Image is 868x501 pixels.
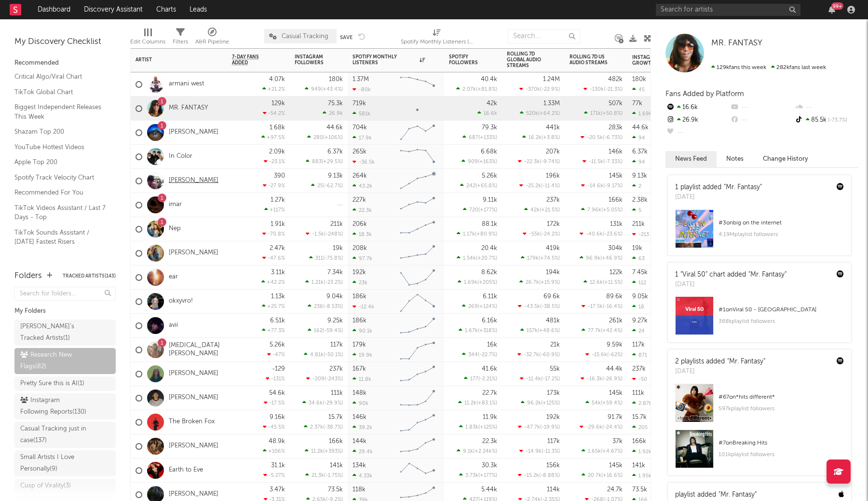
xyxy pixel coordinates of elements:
[546,125,560,131] div: 441k
[711,39,762,47] span: MR. FANTASY
[261,134,285,140] div: +97.5 %
[130,24,165,52] div: Edit Columns
[463,232,475,237] span: 1.17k
[20,321,88,344] div: [PERSON_NAME]'s Tracked Artists ( 1 )
[530,208,540,213] span: 42k
[333,245,343,251] div: 19k
[547,221,560,227] div: 172k
[169,249,218,257] a: [PERSON_NAME]
[169,273,178,281] a: ear
[540,256,558,261] span: +74.5 %
[282,33,328,40] span: Casual Tracking
[396,121,439,145] svg: Chart title
[311,87,321,92] span: 949
[263,110,285,116] div: -54.2 %
[668,296,851,342] a: #1onViral 50 - [GEOGRAPHIC_DATA]368kplaylist followers
[632,269,648,276] div: 7.45k
[458,279,497,285] div: ( )
[609,173,623,179] div: 145k
[584,110,623,116] div: ( )
[353,86,371,93] div: -80k
[543,135,558,140] span: +3.8 %
[463,207,497,213] div: ( )
[396,265,439,290] svg: Chart title
[270,125,285,131] div: 1.68k
[14,203,106,223] a: TikTok Videos Assistant / Last 7 Days - Top
[195,24,229,52] div: A&R Pipeline
[401,24,473,52] div: Spotify Monthly Listeners (Spotify Monthly Listeners)
[464,280,477,285] span: 1.69k
[353,173,367,179] div: 264k
[271,221,285,227] div: 1.91k
[328,100,343,107] div: 75.3k
[264,158,285,165] div: -23.1 %
[14,126,106,137] a: Shazam Top 200
[305,86,343,92] div: ( )
[484,111,497,116] span: 16.6k
[724,184,762,191] a: "Mr. Fantasy"
[353,221,367,227] div: 206k
[14,287,116,301] input: Search for folders...
[719,316,844,327] div: 368k playlist followers
[602,256,621,261] span: +46.9 %
[605,159,621,165] span: -7.33 %
[476,232,496,237] span: +80.9 %
[542,183,558,189] span: -11.4 %
[520,110,560,116] div: ( )
[580,231,623,237] div: ( )
[587,208,601,213] span: 7.96k
[719,437,844,449] div: # 7 on Breaking Hits
[358,32,366,41] button: Undo the changes to the current view.
[632,221,645,227] div: 211k
[169,177,218,185] a: [PERSON_NAME]
[169,153,192,161] a: In Color
[519,279,560,285] div: ( )
[477,256,496,261] span: +20.7 %
[313,135,323,140] span: 280
[632,149,648,155] div: 6.37k
[269,76,285,83] div: 4.07k
[632,245,642,251] div: 19k
[169,104,208,112] a: MR. FANTASY
[521,255,560,261] div: ( )
[353,100,366,107] div: 719k
[14,450,116,476] a: Small Artists I Love Personally(9)
[14,172,106,183] a: Spotify Track Velocity Chart
[305,279,343,285] div: ( )
[326,125,343,131] div: 44.6k
[169,466,203,474] a: Earth to Eve
[130,36,165,48] div: Edit Columns
[543,100,560,107] div: 1.33M
[20,349,88,373] div: Research New Flags ( 82 )
[632,86,645,93] div: 45
[518,158,560,165] div: ( )
[608,245,623,251] div: 304k
[546,149,560,155] div: 207k
[353,245,367,251] div: 208k
[396,72,439,97] svg: Chart title
[665,101,730,114] div: 16.6k
[270,245,285,251] div: 2.47k
[330,221,343,227] div: 211k
[632,159,645,165] div: 94
[717,151,753,167] button: Notes
[581,182,623,189] div: ( )
[583,279,623,285] div: ( )
[307,134,343,140] div: ( )
[730,101,794,114] div: --
[353,207,372,213] div: 22.3k
[540,111,558,116] span: +64.2 %
[20,423,88,446] div: Casual Tracking just in case ( 137 )
[609,125,623,131] div: 283k
[63,274,116,278] button: Tracked Artists(143)
[719,391,844,403] div: # 67 on *hits different*
[508,29,580,43] input: Search...
[605,183,621,189] span: -9.17 %
[487,100,497,107] div: 42k
[462,87,476,92] span: 2.07k
[460,182,497,189] div: ( )
[656,4,800,16] input: Search for artists
[20,395,88,418] div: Instagram Following Reports ( 130 )
[317,183,323,189] span: 25
[481,269,497,276] div: 8.62k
